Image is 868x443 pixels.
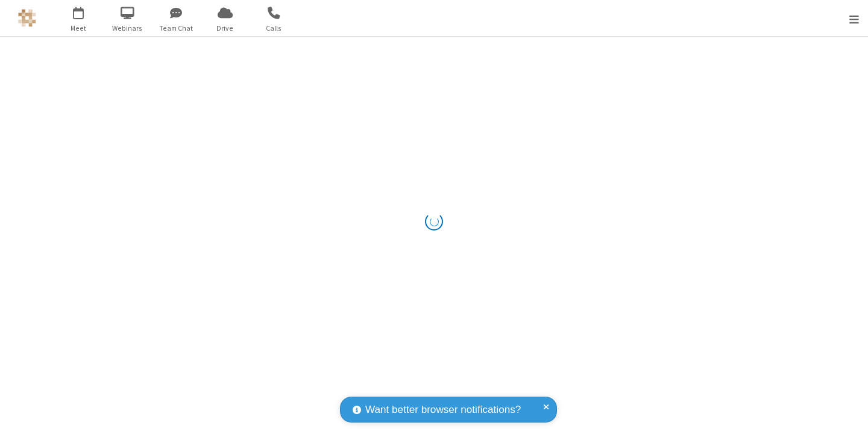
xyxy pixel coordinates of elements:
span: Want better browser notifications? [365,402,521,418]
span: Team Chat [154,23,199,34]
span: Webinars [105,23,150,34]
span: Drive [203,23,248,34]
span: Calls [251,23,297,34]
img: QA Selenium DO NOT DELETE OR CHANGE [18,9,36,27]
span: Meet [56,23,101,34]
